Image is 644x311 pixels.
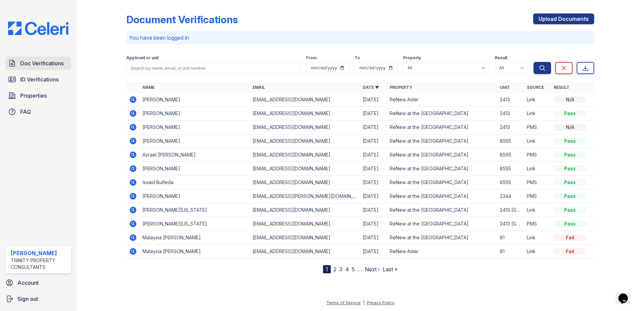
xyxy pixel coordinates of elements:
td: [EMAIL_ADDRESS][PERSON_NAME][DOMAIN_NAME] [250,189,360,203]
td: PMS [524,189,551,203]
label: To [355,55,360,61]
td: ReNew at the [GEOGRAPHIC_DATA] [387,176,497,189]
a: Name [142,85,155,90]
a: 3 [339,266,343,273]
td: ReNew at the [GEOGRAPHIC_DATA] [387,162,497,176]
td: 2413 [497,93,524,107]
a: Upload Documents [533,13,594,24]
a: Next › [365,266,380,273]
td: 8565 [497,148,524,162]
td: [PERSON_NAME] [140,134,250,148]
td: 2413 [GEOGRAPHIC_DATA] [497,217,524,231]
td: [EMAIL_ADDRESS][DOMAIN_NAME] [250,93,360,107]
td: [PERSON_NAME] [140,93,250,107]
a: 2 [333,266,336,273]
a: Terms of Service [326,300,361,305]
td: Azrael [PERSON_NAME] [140,148,250,162]
span: ID Verifications [20,75,59,83]
div: Pass [554,193,586,200]
a: 4 [345,266,349,273]
div: Trinity Property Consultants [11,257,68,271]
td: Link [524,107,551,120]
a: Source [527,85,544,90]
a: Properties [5,89,71,102]
label: Applicant or unit [126,55,159,61]
span: Account [18,279,39,287]
a: Unit [500,85,510,90]
span: FAQ [20,108,31,116]
div: Pass [554,138,586,144]
td: Malaysia [PERSON_NAME] [140,245,250,258]
td: 8565 [497,134,524,148]
div: Fail [554,248,586,255]
a: Doc Verifications [5,57,71,70]
td: PMS [524,120,551,134]
td: [DATE] [360,107,387,120]
td: 2344 [497,189,524,203]
td: [PERSON_NAME][US_STATE] [140,217,250,231]
img: CE_Logo_Blue-a8612792a0a2168367f1c8372b55b34899dd931a85d93a1a3d3e32e68fde9ad4.png [3,22,74,35]
td: [DATE] [360,189,387,203]
td: 81 [497,231,524,245]
td: ReNew at the [GEOGRAPHIC_DATA] [387,231,497,245]
td: Link [524,245,551,258]
td: PMS [524,148,551,162]
td: [EMAIL_ADDRESS][DOMAIN_NAME] [250,134,360,148]
td: [DATE] [360,162,387,176]
div: Pass [554,151,586,158]
a: Property [390,85,412,90]
span: … [357,265,362,273]
span: Properties [20,92,47,100]
td: ReNew at the [GEOGRAPHIC_DATA] [387,217,497,231]
td: 8555 [497,162,524,176]
td: [EMAIL_ADDRESS][DOMAIN_NAME] [250,203,360,217]
td: [EMAIL_ADDRESS][DOMAIN_NAME] [250,176,360,189]
label: From [306,55,317,61]
td: [EMAIL_ADDRESS][DOMAIN_NAME] [250,162,360,176]
td: [PERSON_NAME] [140,162,250,176]
td: [DATE] [360,203,387,217]
div: | [363,300,364,305]
td: [DATE] [360,231,387,245]
div: [PERSON_NAME] [11,249,68,257]
td: 2413 [497,120,524,134]
td: [DATE] [360,217,387,231]
td: PMS [524,217,551,231]
td: [DATE] [360,120,387,134]
div: Pass [554,220,586,227]
td: 2413 [497,107,524,120]
td: ReNew at the [GEOGRAPHIC_DATA] [387,107,497,120]
span: Sign out [18,295,38,303]
label: Property [403,55,421,61]
td: [DATE] [360,93,387,107]
div: Fail [554,234,586,241]
a: 5 [352,266,355,273]
td: [EMAIL_ADDRESS][DOMAIN_NAME] [250,217,360,231]
td: Link [524,93,551,107]
div: 1 [323,265,331,273]
td: [DATE] [360,148,387,162]
td: [PERSON_NAME] [140,120,250,134]
input: Search by name, email, or unit number [126,62,301,74]
div: Pass [554,165,586,172]
a: Sign out [3,292,74,306]
td: 8555 [497,176,524,189]
td: PMS [524,176,551,189]
td: ReNew Aster [387,245,497,258]
td: [PERSON_NAME] [140,189,250,203]
p: You have been logged in [129,34,591,42]
td: ReNew at the [GEOGRAPHIC_DATA] [387,203,497,217]
td: Link [524,231,551,245]
iframe: chat widget [616,284,637,304]
a: ID Verifications [5,73,71,86]
a: Privacy Policy [367,300,394,305]
td: ReNew at the [GEOGRAPHIC_DATA] [387,120,497,134]
td: [DATE] [360,245,387,258]
a: Last » [383,266,397,273]
td: ReNew Aster [387,93,497,107]
div: Pass [554,179,586,186]
div: N/A [554,96,586,103]
td: Issaid Bulfeda [140,176,250,189]
td: 2413 [GEOGRAPHIC_DATA] [497,203,524,217]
